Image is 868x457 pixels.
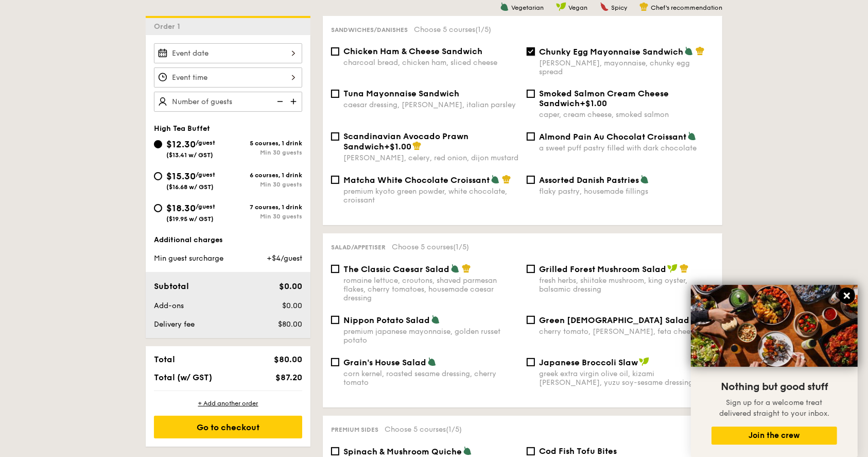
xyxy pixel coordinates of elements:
[331,47,339,56] input: Chicken Ham & Cheese Sandwichcharcoal bread, chicken ham, sliced cheese
[343,89,459,98] span: Tuna Mayonnaise Sandwich
[154,67,302,88] input: Event time
[343,187,518,205] div: premium kyoto green powder, white chocolate, croissant
[331,176,339,184] input: Matcha White Chocolate Croissantpremium kyoto green powder, white chocolate, croissant
[271,92,287,111] img: icon-reduce.1d2dbef1.svg
[154,92,302,112] input: Number of guests
[539,144,714,153] div: a sweet puff pastry filled with dark chocolate
[154,204,162,212] input: $18.30/guest($19.95 w/ GST)7 courses, 1 drinkMin 30 guests
[527,447,535,455] input: Cod Fish Tofu Bitesfish meat tofu cubes, tri-colour capsicum, thai chilli sauce
[154,254,223,263] span: Min guest surcharge
[275,373,302,382] span: $87.20
[539,264,666,274] span: Grilled Forest Mushroom Salad
[427,357,437,366] img: icon-vegetarian.fe4039eb.svg
[539,175,639,185] span: Assorted Danish Pastries
[539,369,714,387] div: greek extra virgin olive oil, kizami [PERSON_NAME], yuzu soy-sesame dressing
[711,427,837,445] button: Join the crew
[331,316,339,324] input: Nippon Potato Saladpremium japanese mayonnaise, golden russet potato
[611,4,627,11] span: Spicy
[154,281,189,291] span: Subtotal
[267,254,302,263] span: +$4/guest
[721,381,828,393] span: Nothing but good stuff
[228,149,302,156] div: Min 30 guests
[446,425,462,434] span: (1/5)
[343,175,490,185] span: Matcha White Chocolate Croissant
[166,183,214,191] span: ($16.68 w/ GST)
[527,265,535,273] input: Grilled Forest Mushroom Saladfresh herbs, shiitake mushroom, king oyster, balsamic dressing
[154,354,175,364] span: Total
[331,447,339,455] input: Spinach & Mushroom Quichebite-sized base, button mushroom, cheddar
[331,244,386,251] span: Salad/Appetiser
[539,446,617,456] span: Cod Fish Tofu Bites
[639,357,649,366] img: icon-vegan.f8ff3823.svg
[462,264,471,273] img: icon-chef-hat.a58ddaea.svg
[431,315,440,324] img: icon-vegetarian.fe4039eb.svg
[639,2,649,11] img: icon-chef-hat.a58ddaea.svg
[228,181,302,188] div: Min 30 guests
[343,369,518,387] div: corn kernel, roasted sesame dressing, cherry tomato
[228,140,302,147] div: 5 courses, 1 drink
[667,264,678,273] img: icon-vegan.f8ff3823.svg
[539,59,714,76] div: [PERSON_NAME], mayonnaise, chunky egg spread
[196,139,215,146] span: /guest
[154,416,302,438] div: Go to checkout
[331,358,339,366] input: Grain's House Saladcorn kernel, roasted sesame dressing, cherry tomato
[414,25,491,34] span: Choose 5 courses
[343,276,518,302] div: romaine lettuce, croutons, shaved parmesan flakes, cherry tomatoes, housemade caesar dressing
[343,447,462,456] span: Spinach & Mushroom Quiche
[196,203,215,210] span: /guest
[154,22,184,31] span: Order 1
[690,315,700,324] img: icon-vegetarian.fe4039eb.svg
[539,47,683,57] span: Chunky Egg Mayonnaise Sandwich
[228,172,302,179] div: 6 courses, 1 drink
[453,243,469,251] span: (1/5)
[719,398,829,418] span: Sign up for a welcome treat delivered straight to your inbox.
[539,89,669,108] span: Smoked Salmon Cream Cheese Sandwich
[684,46,693,56] img: icon-vegetarian.fe4039eb.svg
[196,171,215,178] span: /guest
[228,213,302,220] div: Min 30 guests
[166,139,196,150] span: $12.30
[527,47,535,56] input: Chunky Egg Mayonnaise Sandwich[PERSON_NAME], mayonnaise, chunky egg spread
[651,4,722,11] span: Chef's recommendation
[839,287,855,304] button: Close
[539,110,714,119] div: caper, cream cheese, smoked salmon
[331,90,339,98] input: Tuna Mayonnaise Sandwichcaesar dressing, [PERSON_NAME], italian parsley
[343,100,518,109] div: caesar dressing, [PERSON_NAME], italian parsley
[166,171,196,182] span: $15.30
[511,4,544,11] span: Vegetarian
[343,58,518,67] div: charcoal bread, chicken ham, sliced cheese
[154,301,184,310] span: Add-ons
[278,320,302,329] span: $80.00
[154,43,302,63] input: Event date
[539,358,638,367] span: Japanese Broccoli Slaw
[384,142,411,151] span: +$1.00
[166,151,213,159] span: ($13.41 w/ GST)
[343,327,518,345] div: premium japanese mayonnaise, golden russet potato
[154,172,162,180] input: $15.30/guest($16.68 w/ GST)6 courses, 1 drinkMin 30 guests
[539,132,686,142] span: Almond Pain Au Chocolat Croissant
[343,264,449,274] span: The Classic Caesar Salad
[287,92,302,111] img: icon-add.58712e84.svg
[154,373,212,382] span: Total (w/ GST)
[600,2,609,11] img: icon-spicy.37a8142b.svg
[527,90,535,98] input: Smoked Salmon Cream Cheese Sandwich+$1.00caper, cream cheese, smoked salmon
[282,301,302,310] span: $0.00
[539,276,714,294] div: fresh herbs, shiitake mushroom, king oyster, balsamic dressing
[385,425,462,434] span: Choose 5 courses
[539,327,714,336] div: cherry tomato, [PERSON_NAME], feta cheese
[680,264,689,273] img: icon-chef-hat.a58ddaea.svg
[640,175,649,184] img: icon-vegetarian.fe4039eb.svg
[343,154,518,162] div: [PERSON_NAME], celery, red onion, dijon mustard
[154,399,302,408] div: + Add another order
[491,175,500,184] img: icon-vegetarian.fe4039eb.svg
[343,46,482,56] span: Chicken Ham & Cheese Sandwich
[331,265,339,273] input: The Classic Caesar Saladromaine lettuce, croutons, shaved parmesan flakes, cherry tomatoes, house...
[392,243,469,251] span: Choose 5 courses
[580,98,607,108] span: +$1.00
[331,26,408,33] span: Sandwiches/Danishes
[691,285,858,367] img: DSC07876-Edit02-Large.jpeg
[527,132,535,141] input: Almond Pain Au Chocolat Croissanta sweet puff pastry filled with dark chocolate
[154,124,210,133] span: High Tea Buffet
[279,281,302,291] span: $0.00
[154,140,162,148] input: $12.30/guest($13.41 w/ GST)5 courses, 1 drinkMin 30 guests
